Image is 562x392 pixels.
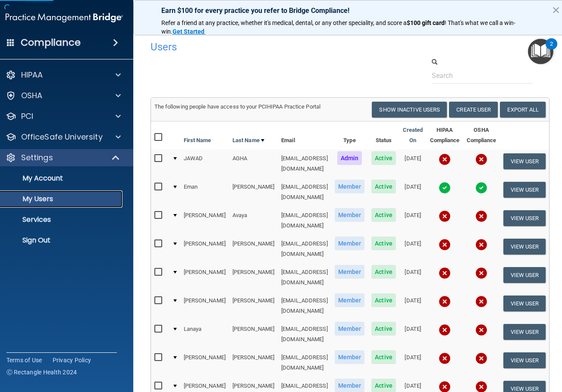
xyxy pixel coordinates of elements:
a: HIPAA [6,70,121,80]
a: Last Name [232,135,264,146]
img: cross.ca9f0e7f.svg [439,296,451,308]
button: View User [503,267,546,283]
a: Privacy Policy [53,356,91,364]
th: OSHA Compliance [463,121,500,149]
span: Member [335,208,365,222]
p: Sign Out [1,236,119,245]
th: Type [331,121,368,149]
p: Settings [21,152,53,163]
img: cross.ca9f0e7f.svg [439,267,451,279]
td: [DATE] [399,263,427,292]
a: OfficeSafe University [6,132,121,142]
iframe: Drift Widget Chat Controller [413,331,552,365]
button: View User [503,296,546,311]
td: [PERSON_NAME] [229,235,278,263]
td: [DATE] [399,292,427,320]
th: Email [278,121,331,149]
img: tick.e7d51cea.svg [475,182,487,194]
th: HIPAA Compliance [427,121,463,149]
td: [DATE] [399,149,427,178]
span: Refer a friend at any practice, whether it's medical, dental, or any other speciality, and score a [161,19,407,26]
img: cross.ca9f0e7f.svg [475,153,487,165]
span: ! That's what we call a win-win. [161,19,515,35]
button: View User [503,153,546,169]
td: JAWAD [180,149,229,178]
a: Terms of Use [6,356,42,364]
img: cross.ca9f0e7f.svg [475,324,487,336]
span: Active [371,350,396,364]
td: [DATE] [399,320,427,348]
h4: Compliance [21,37,81,49]
td: [PERSON_NAME] [180,206,229,235]
strong: $100 gift card [407,19,445,26]
td: [DATE] [399,235,427,263]
span: Member [335,180,365,193]
span: Ⓒ Rectangle Health 2024 [6,368,77,376]
th: Status [368,121,399,149]
a: Settings [6,152,120,163]
span: Active [371,265,396,279]
p: HIPAA [21,70,43,80]
p: My Account [1,174,119,183]
span: Admin [337,151,362,165]
td: [EMAIL_ADDRESS][DOMAIN_NAME] [278,263,331,292]
td: [EMAIL_ADDRESS][DOMAIN_NAME] [278,206,331,235]
span: Active [371,180,396,193]
a: Get Started [173,28,206,35]
img: cross.ca9f0e7f.svg [475,239,487,251]
p: OSHA [21,90,43,101]
button: Close [552,3,560,17]
span: Member [335,265,365,279]
img: cross.ca9f0e7f.svg [475,296,487,308]
td: [PERSON_NAME] [180,235,229,263]
div: 2 [550,44,553,55]
img: cross.ca9f0e7f.svg [475,210,487,222]
td: AGHA [229,149,278,178]
td: [EMAIL_ADDRESS][DOMAIN_NAME] [278,235,331,263]
span: Active [371,236,396,250]
td: [PERSON_NAME] [180,348,229,377]
img: tick.e7d51cea.svg [439,182,451,194]
p: OfficeSafe University [21,132,103,142]
td: [PERSON_NAME] [229,320,278,348]
p: Services [1,215,119,224]
strong: Get Started [173,28,204,35]
a: Created On [403,125,423,146]
button: View User [503,210,546,226]
button: View User [503,324,546,340]
span: Member [335,293,365,307]
p: Earn $100 for every practice you refer to Bridge Compliance! [161,6,529,15]
img: cross.ca9f0e7f.svg [439,153,451,165]
td: [PERSON_NAME] [180,292,229,320]
span: Active [371,208,396,222]
button: Open Resource Center, 2 new notifications [528,39,553,64]
img: cross.ca9f0e7f.svg [439,239,451,251]
td: Eman [180,178,229,206]
td: [EMAIL_ADDRESS][DOMAIN_NAME] [278,292,331,320]
img: cross.ca9f0e7f.svg [439,324,451,336]
td: [DATE] [399,348,427,377]
span: Active [371,151,396,165]
td: [DATE] [399,178,427,206]
td: [PERSON_NAME] [180,263,229,292]
td: [PERSON_NAME] [229,348,278,377]
h4: Users [151,41,378,53]
td: [PERSON_NAME] [229,263,278,292]
p: PCI [21,111,33,121]
td: [PERSON_NAME] [229,292,278,320]
a: OSHA [6,90,121,101]
button: Create User [449,102,498,118]
td: [PERSON_NAME] [229,178,278,206]
span: Active [371,293,396,307]
button: Show Inactive Users [372,102,447,118]
input: Search [432,68,533,84]
a: Export All [500,102,546,118]
img: PMB logo [6,9,123,26]
span: Member [335,236,365,250]
img: cross.ca9f0e7f.svg [475,267,487,279]
td: Lanaya [180,320,229,348]
span: Active [371,322,396,336]
a: PCI [6,111,121,121]
span: The following people have access to your PCIHIPAA Practice Portal [154,103,321,110]
span: Member [335,350,365,364]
